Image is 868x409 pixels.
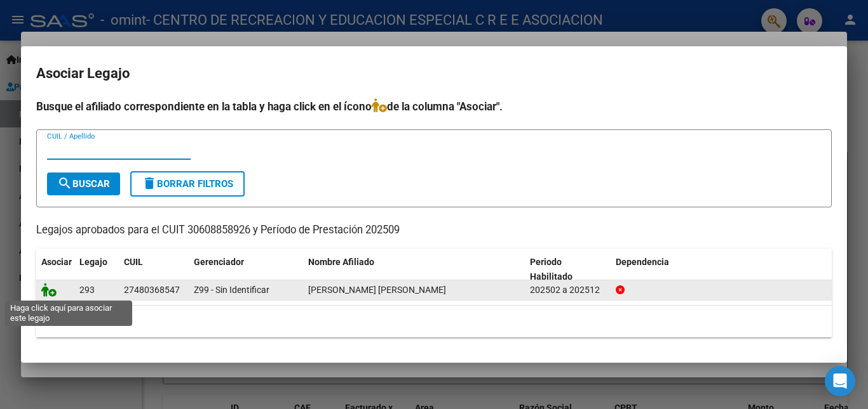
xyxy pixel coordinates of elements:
[530,283,606,297] div: 202502 a 202512
[36,249,74,290] datatable-header-cell: Asociar
[124,257,143,267] span: CUIL
[57,176,72,191] mat-icon: search
[616,257,669,267] span: Dependencia
[142,176,157,191] mat-icon: delete
[36,98,832,115] h4: Busque el afiliado correspondiente en la tabla y haga click en el ícono de la columna "Asociar".
[308,257,374,267] span: Nombre Afiliado
[130,171,245,197] button: Borrar Filtros
[825,366,855,396] div: Open Intercom Messenger
[79,257,107,267] span: Legajo
[41,257,72,267] span: Asociar
[611,249,832,290] datatable-header-cell: Dependencia
[74,249,119,290] datatable-header-cell: Legajo
[124,283,180,297] div: 27480368547
[57,178,110,190] span: Buscar
[189,249,303,290] datatable-header-cell: Gerenciador
[530,257,573,282] span: Periodo Habilitado
[119,249,189,290] datatable-header-cell: CUIL
[194,257,244,267] span: Gerenciador
[308,285,446,295] span: LANDI YESICA AYELEN
[36,62,832,86] h2: Asociar Legajo
[36,223,832,238] p: Legajos aprobados para el CUIT 30608858926 y Período de Prestación 202509
[194,285,269,295] span: Z99 - Sin Identificar
[47,172,120,195] button: Buscar
[303,249,525,290] datatable-header-cell: Nombre Afiliado
[142,178,233,190] span: Borrar Filtros
[525,249,611,290] datatable-header-cell: Periodo Habilitado
[36,306,832,337] div: 1 registros
[79,285,95,295] span: 293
